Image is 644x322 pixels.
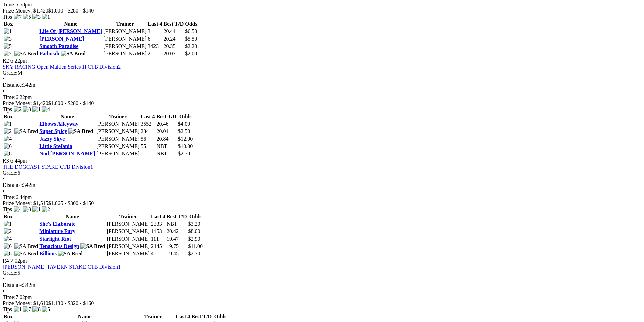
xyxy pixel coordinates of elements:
[3,2,641,8] div: 5:58pm
[185,51,197,56] span: $2.00
[188,228,200,234] span: $8.00
[140,143,155,150] td: 55
[39,113,95,120] th: Name
[3,282,641,288] div: 342m
[39,143,72,149] a: Little Stefania
[10,258,27,264] span: 7:02pm
[48,100,94,106] span: $1,000 - $280 - $140
[32,206,41,213] img: 1
[39,213,105,220] th: Name
[151,228,166,235] td: 1453
[3,182,23,188] span: Distance:
[96,135,140,142] td: [PERSON_NAME]
[61,51,86,57] img: SA Bred
[4,136,12,142] img: 4
[4,228,12,234] img: 2
[96,150,140,157] td: [PERSON_NAME]
[48,200,94,206] span: $1,065 - $300 - $150
[140,128,155,135] td: 234
[147,21,162,27] th: Last 4
[3,164,93,170] a: THE DOGCAST STAKE CTB Division1
[166,243,187,250] td: 19.75
[4,236,12,242] img: 4
[4,251,12,257] img: 8
[4,21,13,27] span: Box
[3,294,16,300] span: Time:
[3,270,641,276] div: 5
[103,43,147,50] td: [PERSON_NAME]
[14,14,22,20] img: 7
[3,194,641,200] div: 6:44pm
[166,213,187,220] th: Best T/D
[3,206,12,212] span: Tips
[39,36,84,42] a: [PERSON_NAME]
[3,270,18,276] span: Grade:
[39,236,71,242] a: Starlight Riot
[32,106,41,113] img: 1
[163,43,184,50] td: 20.35
[178,151,190,156] span: $2.70
[58,251,83,257] img: SA Bred
[178,143,193,149] span: $10.00
[156,113,177,120] th: Best T/D
[166,228,187,235] td: 20.42
[3,94,641,100] div: 6:22pm
[39,151,95,156] a: Nod [PERSON_NAME]
[175,313,190,320] th: Last 4
[23,106,31,113] img: 8
[188,251,200,256] span: $2.70
[3,264,121,270] a: [PERSON_NAME] TAVERN STAKE CTB Division1
[4,243,12,249] img: 6
[3,200,641,206] div: Prize Money: $1,515
[3,2,16,7] span: Time:
[3,176,5,182] span: •
[178,136,193,142] span: $12.00
[32,14,41,20] img: 3
[106,228,150,235] td: [PERSON_NAME]
[156,121,177,127] td: 20.46
[163,21,184,27] th: Best T/D
[80,243,105,249] img: SA Bred
[185,36,197,42] span: $5.50
[96,128,140,135] td: [PERSON_NAME]
[140,150,155,157] td: -
[39,21,102,27] th: Name
[39,251,57,256] a: Billions
[103,28,147,35] td: [PERSON_NAME]
[3,258,9,264] span: R4
[185,28,197,34] span: $6.50
[39,221,75,227] a: She's Elaborate
[39,313,130,320] th: Name
[42,206,50,213] img: 2
[3,182,641,188] div: 342m
[156,135,177,142] td: 20.84
[188,221,200,227] span: $3.20
[3,170,641,176] div: 6
[3,158,9,164] span: R3
[213,313,228,320] th: Odds
[4,114,13,119] span: Box
[156,128,177,135] td: 20.04
[151,221,166,227] td: 2333
[188,213,203,220] th: Odds
[188,236,200,242] span: $2.90
[23,14,31,20] img: 5
[4,128,12,134] img: 2
[3,58,9,64] span: R2
[42,106,50,113] img: 4
[14,306,22,313] img: 1
[4,151,12,157] img: 8
[188,243,203,249] span: $11.00
[163,28,184,35] td: 20.44
[191,313,212,320] th: Best T/D
[42,306,50,313] img: 5
[185,43,197,49] span: $2.20
[23,306,31,313] img: 7
[3,8,641,14] div: Prize Money: $1,420
[39,128,67,134] a: Super Spicy
[39,28,102,34] a: Life Of [PERSON_NAME]
[177,113,193,120] th: Odds
[4,121,12,127] img: 1
[106,236,150,242] td: [PERSON_NAME]
[96,121,140,127] td: [PERSON_NAME]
